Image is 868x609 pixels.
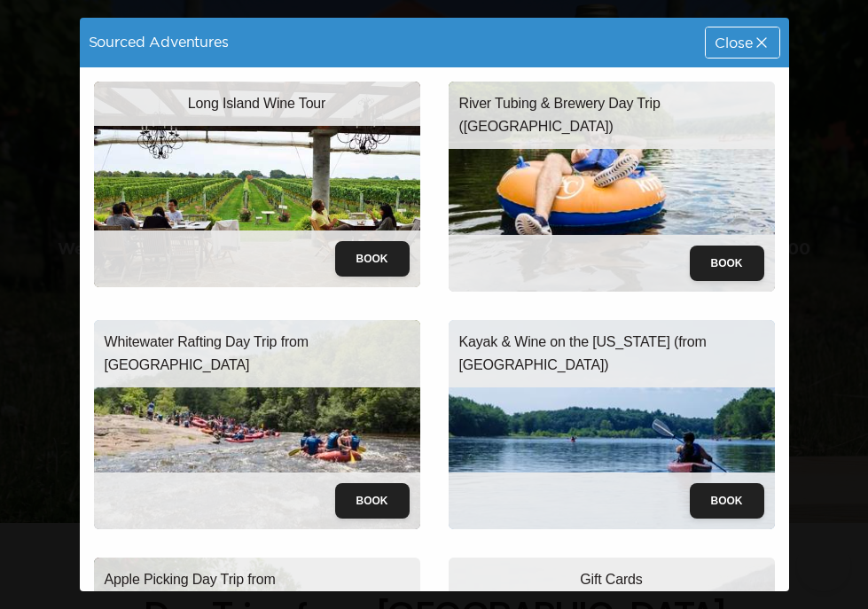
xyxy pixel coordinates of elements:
[335,483,410,519] button: Book
[459,92,764,138] p: River Tubing & Brewery Day Trip ([GEOGRAPHIC_DATA])
[690,246,764,281] button: Book
[94,82,420,287] img: wine-tour-trip.jpeg
[188,92,326,115] p: Long Island Wine Tour
[449,320,775,530] img: kayak-wine.jpeg
[105,331,410,377] p: Whitewater Rafting Day Trip from [GEOGRAPHIC_DATA]
[580,568,642,591] p: Gift Cards
[690,483,764,519] button: Book
[715,35,752,50] span: Close
[94,320,420,530] img: whitewater-rafting.jpeg
[335,241,410,277] button: Book
[459,331,764,377] p: Kayak & Wine on the [US_STATE] (from [GEOGRAPHIC_DATA])
[80,25,238,59] div: Sourced Adventures
[449,82,775,292] img: river-tubing.jpeg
